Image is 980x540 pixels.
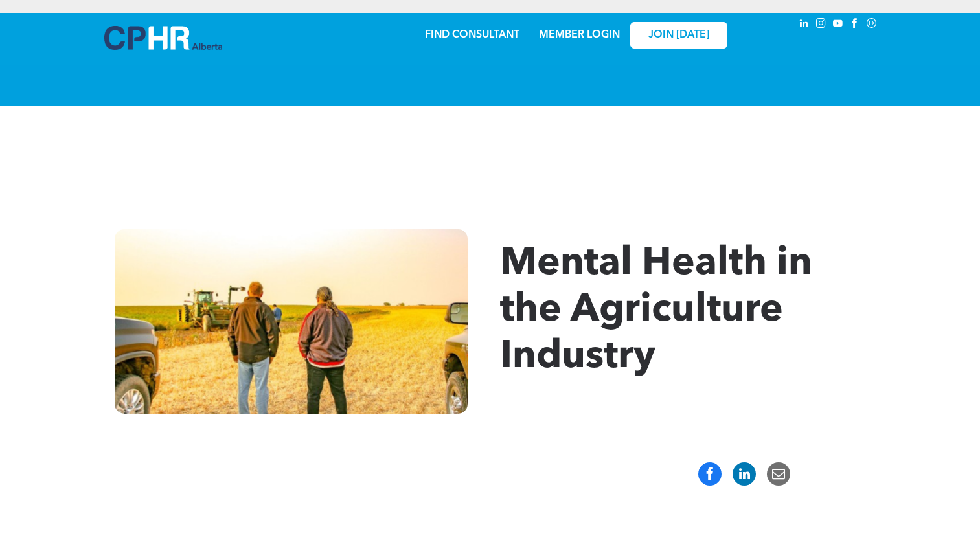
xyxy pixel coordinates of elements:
a: facebook [848,16,862,34]
a: instagram [814,16,828,34]
a: Social network [865,16,879,34]
a: MEMBER LOGIN [539,30,620,40]
span: JOIN [DATE] [648,29,709,41]
a: JOIN [DATE] [630,22,727,49]
a: FIND CONSULTANT [425,30,519,40]
img: A blue and white logo for cp alberta [104,26,222,50]
span: Mental Health in the Agriculture Industry [500,245,812,377]
a: linkedin [797,16,812,34]
a: youtube [831,16,845,34]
